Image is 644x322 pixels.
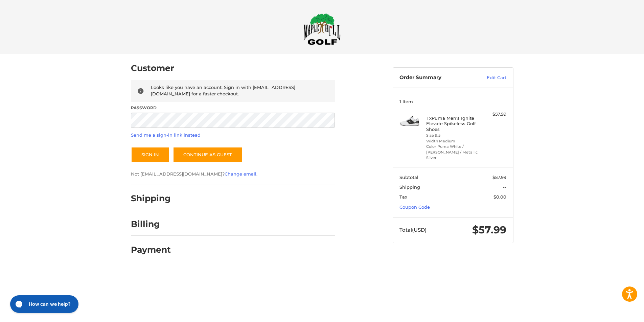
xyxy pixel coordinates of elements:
[131,193,171,204] h2: Shipping
[426,133,478,138] li: Size 9.5
[131,132,201,138] a: Send me a sign-in link instead
[472,74,506,81] a: Edit Cart
[131,105,335,111] label: Password
[131,147,170,162] button: Sign In
[426,144,478,161] li: Color Puma White / [PERSON_NAME] / Metallic Silver
[303,13,341,45] img: Maple Hill Golf
[399,99,506,104] h3: 1 Item
[480,111,506,118] div: $57.99
[151,85,295,97] span: Looks like you have an account. Sign in with [EMAIL_ADDRESS][DOMAIN_NAME] for a faster checkout.
[492,175,506,180] span: $57.99
[131,63,174,73] h2: Customer
[7,293,80,315] iframe: Gorgias live chat messenger
[399,194,407,200] span: Tax
[399,175,418,180] span: Subtotal
[131,219,170,229] h2: Billing
[225,171,256,177] a: Change email
[588,304,644,322] iframe: Google Customer Reviews
[131,171,335,178] p: Not [EMAIL_ADDRESS][DOMAIN_NAME]? .
[399,227,427,233] span: Total (USD)
[399,74,472,81] h3: Order Summary
[173,147,243,162] a: Continue as guest
[426,138,478,144] li: Width Medium
[399,184,420,190] span: Shipping
[131,245,171,255] h2: Payment
[426,115,478,132] h4: 1 x Puma Men's Ignite Elevate Spikeless Golf Shoes
[472,224,506,236] span: $57.99
[503,184,506,190] span: --
[399,204,430,210] a: Coupon Code
[493,194,506,200] span: $0.00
